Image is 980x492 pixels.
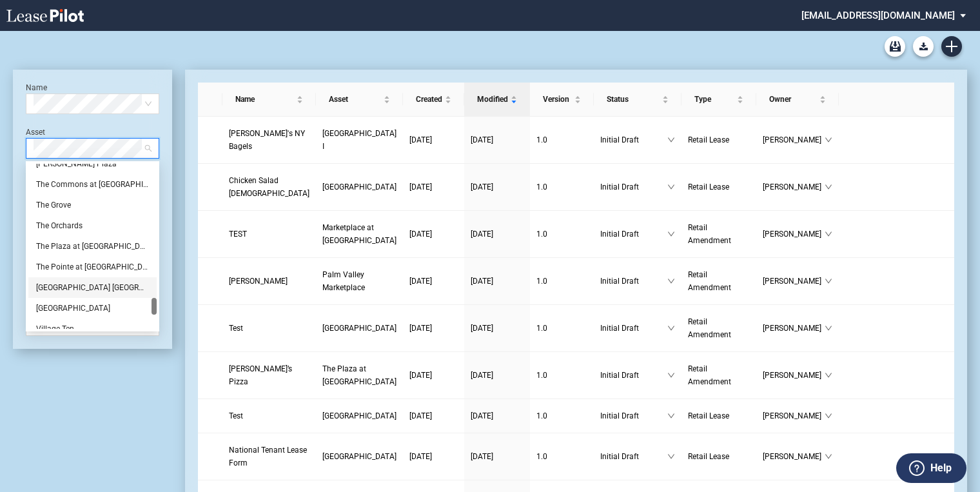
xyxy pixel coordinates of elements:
[667,183,675,191] span: down
[409,324,432,333] span: [DATE]
[530,83,594,117] th: Version
[536,181,587,193] a: 1.0
[600,450,667,463] span: Initial Draft
[688,223,731,245] span: Retail Amendment
[688,268,750,294] a: Retail Amendment
[471,369,524,382] a: [DATE]
[322,129,397,151] span: Fremont Town Center I
[667,277,675,285] span: down
[409,181,458,193] a: [DATE]
[36,302,149,315] div: [GEOGRAPHIC_DATA]
[600,275,667,288] span: Initial Draft
[229,129,305,151] span: Noah's NY Bagels
[913,36,934,57] button: Download Blank Form
[536,452,547,461] span: 1 . 0
[688,315,750,341] a: Retail Amendment
[409,135,432,144] span: [DATE]
[471,450,524,463] a: [DATE]
[600,133,667,146] span: Initial Draft
[688,317,731,339] span: Retail Amendment
[667,230,675,238] span: down
[667,324,675,332] span: down
[930,460,952,477] label: Help
[229,362,309,388] a: [PERSON_NAME]’s Pizza
[769,93,817,106] span: Owner
[229,322,309,335] a: Test
[229,409,309,422] a: Test
[536,322,587,335] a: 1.0
[825,230,832,238] span: down
[229,230,247,239] span: TEST
[28,215,157,236] div: The Orchards
[694,93,734,106] span: Type
[667,453,675,460] span: down
[409,452,432,461] span: [DATE]
[896,453,966,483] button: Help
[600,369,667,382] span: Initial Draft
[607,93,660,106] span: Status
[471,133,524,146] a: [DATE]
[536,135,547,144] span: 1 . 0
[763,181,825,193] span: [PERSON_NAME]
[409,228,458,241] a: [DATE]
[322,182,397,192] span: King Farm Village Center
[329,93,381,106] span: Asset
[322,324,397,333] span: Braemar Village Center
[229,174,309,200] a: Chicken Salad [DEMOGRAPHIC_DATA]
[471,322,524,335] a: [DATE]
[825,136,832,144] span: down
[763,322,825,335] span: [PERSON_NAME]
[763,228,825,241] span: [PERSON_NAME]
[471,411,493,420] span: [DATE]
[36,157,149,170] div: [PERSON_NAME] Plaza
[825,324,832,332] span: down
[756,83,839,117] th: Owner
[409,277,432,286] span: [DATE]
[688,411,729,420] span: Retail Lease
[322,223,397,245] span: Marketplace at Highland Village
[322,411,397,420] span: Silver Lake Village
[471,228,524,241] a: [DATE]
[825,371,832,379] span: down
[36,219,149,232] div: The Orchards
[471,181,524,193] a: [DATE]
[688,450,750,463] a: Retail Lease
[688,452,729,461] span: Retail Lease
[36,178,149,191] div: The Commons at [GEOGRAPHIC_DATA]
[600,181,667,193] span: Initial Draft
[322,364,397,386] span: The Plaza at Lake Park
[825,412,832,420] span: down
[322,409,397,422] a: [GEOGRAPHIC_DATA]
[235,93,294,106] span: Name
[471,371,493,380] span: [DATE]
[536,369,587,382] a: 1.0
[536,230,547,239] span: 1 . 0
[229,444,309,469] a: National Tenant Lease Form
[409,133,458,146] a: [DATE]
[536,450,587,463] a: 1.0
[229,277,288,286] span: Bella Luna
[464,83,530,117] th: Modified
[409,371,432,380] span: [DATE]
[409,275,458,288] a: [DATE]
[409,322,458,335] a: [DATE]
[36,281,149,294] div: [GEOGRAPHIC_DATA] [GEOGRAPHIC_DATA]
[688,181,750,193] a: Retail Lease
[536,228,587,241] a: 1.0
[409,369,458,382] a: [DATE]
[688,270,731,292] span: Retail Amendment
[36,199,149,212] div: The Grove
[36,322,149,335] div: Village Ten
[600,228,667,241] span: Initial Draft
[471,135,493,144] span: [DATE]
[471,277,493,286] span: [DATE]
[28,236,157,257] div: The Plaza at Lake Park
[536,409,587,422] a: 1.0
[36,240,149,253] div: The Plaza at [GEOGRAPHIC_DATA]
[667,136,675,144] span: down
[763,450,825,463] span: [PERSON_NAME]
[409,409,458,422] a: [DATE]
[763,133,825,146] span: [PERSON_NAME]
[941,36,962,57] a: Create new document
[322,127,397,153] a: [GEOGRAPHIC_DATA] I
